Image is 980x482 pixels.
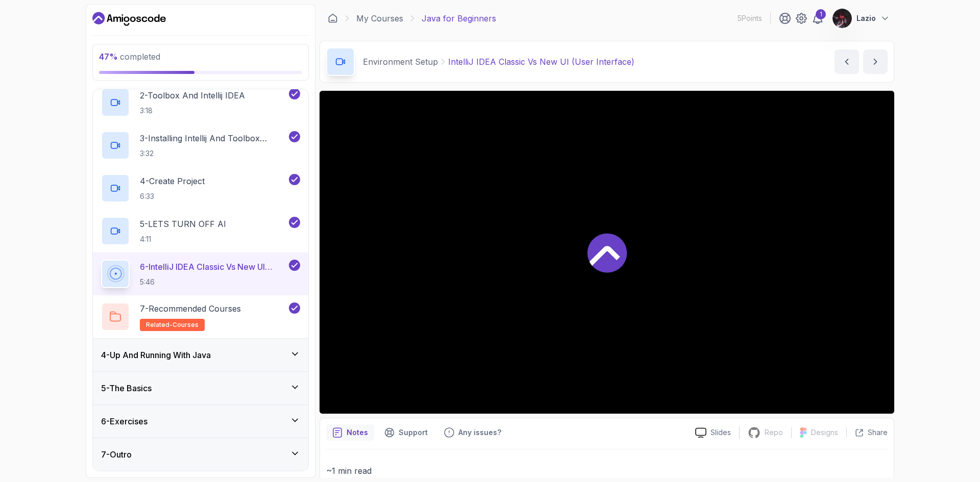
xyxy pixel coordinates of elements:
button: 5-The Basics [93,372,308,404]
button: 7-Recommended Coursesrelated-courses [101,302,300,331]
p: Lazio [856,13,876,23]
p: Java for Beginners [422,12,496,24]
a: 1 [812,12,824,24]
p: 5 - LETS TURN OFF AI [140,218,226,230]
p: Share [868,427,888,438]
p: 3:18 [140,106,245,116]
p: 3 - Installing Intellij And Toolbox Configuration [140,132,287,144]
button: notes button [326,424,374,441]
a: Dashboard [92,11,166,27]
span: 47 % [99,52,118,62]
p: Slides [710,427,731,438]
p: Designs [811,427,838,438]
button: 6-IntelliJ IDEA Classic Vs New UI (User Interface)5:46 [101,260,300,288]
p: Support [399,427,428,438]
p: Repo [765,427,783,438]
button: 4-Up And Running With Java [93,339,308,371]
a: Slides [687,427,739,438]
button: next content [863,49,888,74]
p: Any issues? [458,427,501,438]
span: completed [99,52,160,62]
button: 6-Exercises [93,405,308,438]
p: IntelliJ IDEA Classic Vs New UI (User Interface) [448,56,634,68]
p: 6:33 [140,191,205,201]
button: 4-Create Project6:33 [101,174,300,202]
h3: 4 - Up And Running With Java [101,349,211,361]
button: 3-Installing Intellij And Toolbox Configuration3:32 [101,131,300,160]
p: 5:46 [140,277,287,287]
img: user profile image [832,9,852,28]
span: related-courses [146,321,199,329]
a: My Courses [356,12,403,24]
button: Feedback button [438,424,507,441]
a: Dashboard [328,13,338,23]
button: 5-LETS TURN OFF AI4:11 [101,217,300,245]
p: 2 - Toolbox And Intellij IDEA [140,89,245,102]
p: ~1 min read [326,464,888,478]
h3: 7 - Outro [101,448,132,461]
button: Support button [378,424,434,441]
h3: 6 - Exercises [101,415,148,427]
p: 7 - Recommended Courses [140,302,241,315]
p: 4:11 [140,234,226,244]
div: 1 [816,9,826,19]
p: Notes [347,427,368,438]
p: 4 - Create Project [140,175,205,187]
p: 3:32 [140,148,287,159]
h3: 5 - The Basics [101,382,152,394]
button: user profile imageLazio [832,8,890,29]
button: Share [846,427,888,438]
button: previous content [835,49,859,74]
p: 5 Points [738,13,762,23]
button: 2-Toolbox And Intellij IDEA3:18 [101,88,300,117]
p: 6 - IntelliJ IDEA Classic Vs New UI (User Interface) [140,261,287,273]
p: Environment Setup [363,56,438,68]
button: 7-Outro [93,438,308,471]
